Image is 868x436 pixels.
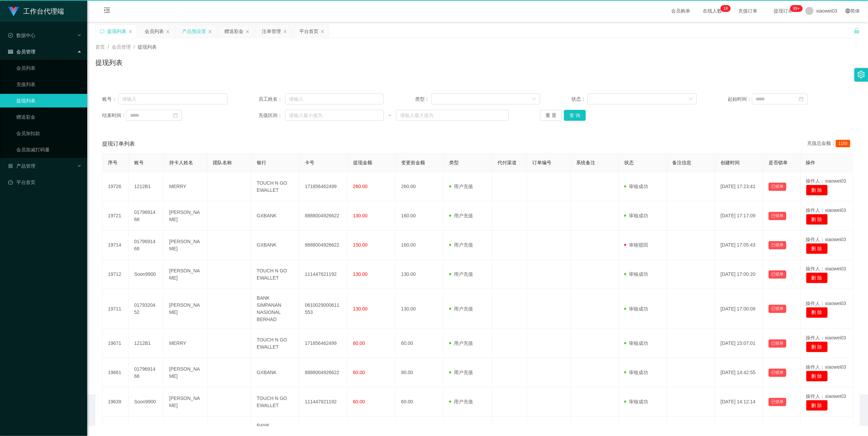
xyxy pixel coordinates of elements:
[415,96,431,103] span: 类型：
[95,0,119,22] i: 图标: menu-fold
[164,172,208,201] td: MERRY
[449,213,473,218] span: 用户充值
[102,201,129,231] td: 19721
[700,9,726,13] span: 在线人数
[673,160,692,165] span: 备注信息
[16,143,82,156] a: 会员加减打码量
[449,370,473,375] span: 用户充值
[102,172,129,201] td: 19726
[23,0,64,22] h1: 工作台代理端
[108,44,109,50] span: /
[715,289,763,329] td: [DATE] 17:00:09
[208,30,212,34] i: 图标: close
[257,160,266,165] span: 银行
[251,201,299,231] td: GXBANK
[285,110,384,121] input: 请输入最小值为
[299,260,347,289] td: 111447621192
[8,33,35,38] span: 数据中心
[133,44,135,50] span: /
[129,172,164,201] td: 1212B1
[769,183,786,191] button: 已锁单
[251,358,299,387] td: GXBANK
[258,96,285,103] span: 员工姓名：
[258,112,285,119] span: 充值区间：
[769,339,786,348] button: 已锁单
[251,387,299,417] td: TOUCH N GO EWALLET
[8,175,82,189] a: 图标: dashboard平台首页
[396,260,444,289] td: 130.00
[806,335,846,340] span: 操作人：xiaowei03
[102,289,129,329] td: 19711
[806,364,846,370] span: 操作人：xiaowei03
[164,329,208,358] td: MERRY
[102,358,129,387] td: 19661
[769,369,786,377] button: 已锁单
[182,25,206,38] div: 产品预设置
[624,184,648,189] span: 审核成功
[129,201,164,231] td: 0179691468
[806,393,846,399] span: 操作人：xiaowei03
[799,97,804,101] i: 图标: calendar
[299,329,347,358] td: 171856462499
[107,25,126,38] div: 提现列表
[728,96,752,103] span: 起始时间：
[138,44,157,50] span: 提现列表
[299,289,347,329] td: 0610029000611553
[353,399,365,404] span: 60.00
[16,94,82,107] a: 提现列表
[624,306,648,312] span: 审核成功
[396,329,444,358] td: 60.00
[396,289,444,329] td: 130.00
[576,160,595,165] span: 系统备注
[112,44,131,50] span: 会员管理
[353,184,368,189] span: 260.00
[320,30,325,34] i: 图标: close
[95,44,105,50] span: 首页
[108,160,117,165] span: 序号
[806,160,816,165] span: 操作
[129,289,164,329] td: 0179320452
[806,371,828,382] button: 删 除
[299,172,347,201] td: 171856462499
[715,387,763,417] td: [DATE] 14:12:14
[93,411,863,418] div: 2021
[129,387,164,417] td: Soon9900
[715,231,763,260] td: [DATE] 17:05:43
[16,61,82,75] a: 会员列表
[806,243,828,254] button: 删 除
[8,163,35,169] span: 产品管理
[213,160,232,165] span: 团队名称
[721,160,740,165] span: 创建时间
[299,387,347,417] td: 111447621192
[102,387,129,417] td: 19639
[353,242,368,248] span: 150.00
[723,5,726,12] p: 1
[285,94,384,104] input: 请输入
[624,340,648,346] span: 审核成功
[735,9,761,13] span: 充值订单
[846,9,850,13] i: 图标: global
[857,71,865,78] i: 图标: setting
[449,160,459,165] span: 类型
[396,201,444,231] td: 160.00
[16,110,82,124] a: 赠送彩金
[129,358,164,387] td: 0179691468
[102,329,129,358] td: 19671
[251,329,299,358] td: TOUCH N GO EWALLET
[283,30,287,34] i: 图标: close
[806,301,846,306] span: 操作人：xiaowei03
[262,25,281,38] div: 注单管理
[8,8,64,14] a: 工作台代理端
[102,140,135,148] span: 提现订单列表
[564,110,586,121] button: 查 询
[128,30,132,34] i: 图标: close
[145,25,164,38] div: 会员列表
[224,25,243,38] div: 赠送彩金
[353,370,365,375] span: 60.00
[129,260,164,289] td: Soon9900
[571,96,587,103] span: 状态：
[169,160,193,165] span: 持卡人姓名
[624,399,648,404] span: 审核成功
[8,49,35,54] span: 会员管理
[164,289,208,329] td: [PERSON_NAME]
